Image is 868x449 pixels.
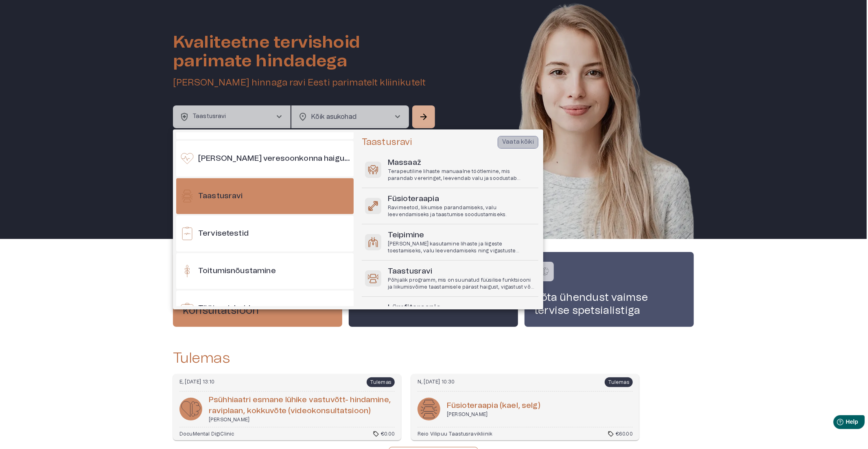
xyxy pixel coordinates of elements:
h6: Taastusravi [388,266,535,277]
h6: Taastusravi [198,191,243,202]
h6: Füsioteraapia [388,194,535,205]
h6: Teipimine [388,230,535,241]
p: [PERSON_NAME] kasutamine lihaste ja liigeste toestamiseks, valu leevendamiseks ning vigastuste en... [388,241,535,254]
h6: Töötervishoid [198,303,250,314]
p: Terapeutiline lihaste manuaalne töötlemine, mis parandab vereringet, leevendab valu ja soodustab ... [388,168,535,182]
h6: Lümfiteraapia [388,302,535,313]
h5: Taastusravi [362,136,413,148]
h6: Toitumisnõustamine [198,266,276,277]
h6: [PERSON_NAME] veresoonkonna haigused [198,153,350,164]
h6: Massaaž [388,158,535,169]
p: Ravimeetod, liikumise parandamiseks, valu leevendamiseks ja taastumise soodustamiseks. [388,204,535,218]
p: Põhjalik programm, mis on suunatud füüsilise funktsiooni ja liikumisvõime taastamisele pärast hai... [388,277,535,291]
p: Vaata kõiki [502,138,534,147]
iframe: Help widget launcher [805,412,868,435]
button: Vaata kõiki [498,136,538,149]
h6: Tervisetestid [198,228,249,239]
